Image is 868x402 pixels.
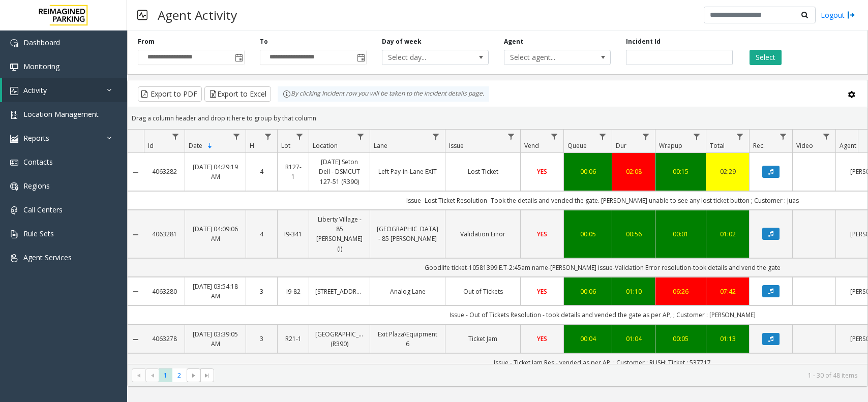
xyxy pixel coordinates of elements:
label: Agent [504,37,523,46]
span: Dashboard [23,38,60,47]
img: logout [847,10,855,20]
label: From [138,37,155,46]
h3: Agent Activity [153,3,242,27]
span: Regions [23,181,50,191]
a: 4 [252,229,271,239]
a: Lane Filter Menu [429,130,443,143]
a: 00:05 [662,334,700,344]
img: 'icon' [10,39,18,47]
a: 02:29 [712,167,743,176]
span: Total [710,141,725,150]
img: 'icon' [10,254,18,262]
span: Queue [567,141,587,150]
a: Issue Filter Menu [504,130,518,143]
span: Select day... [382,50,467,65]
img: 'icon' [10,182,18,191]
a: Total Filter Menu [733,130,747,143]
span: Contacts [23,157,53,167]
img: 'icon' [10,111,18,119]
span: Location Management [23,109,99,119]
a: Collapse Details [128,168,144,176]
span: Agent Services [23,253,72,262]
a: YES [527,287,557,296]
div: 02:08 [618,167,649,176]
a: Location Filter Menu [354,130,368,143]
div: 00:06 [570,167,606,176]
a: [DATE] 03:54:18 AM [191,282,240,301]
a: Vend Filter Menu [548,130,561,143]
a: Collapse Details [128,231,144,239]
a: 06:26 [662,287,700,296]
span: YES [537,287,547,296]
a: YES [527,229,557,239]
a: 00:56 [618,229,649,239]
span: Reports [23,133,49,143]
a: [DATE] Seton Dell - DSMCUT 127-51 (R390) [315,157,364,187]
span: Sortable [206,142,214,150]
span: Page 2 [172,368,186,382]
span: Location [313,141,338,150]
a: Liberty Village - 85 [PERSON_NAME] (I) [315,214,364,254]
div: 01:04 [618,334,649,344]
button: Export to PDF [138,86,202,102]
img: 'icon' [10,206,18,214]
a: Validation Error [452,229,514,239]
a: [STREET_ADDRESS] [315,287,364,296]
a: 00:01 [662,229,700,239]
a: 00:05 [570,229,606,239]
img: 'icon' [10,87,18,95]
a: I9-341 [284,229,303,239]
a: Left Pay-in-Lane EXIT [376,167,439,176]
span: Agent [840,141,856,150]
span: YES [537,334,547,343]
a: YES [527,167,557,176]
span: Page 1 [159,368,172,382]
a: [GEOGRAPHIC_DATA] (R390) [315,329,364,349]
a: Wrapup Filter Menu [690,130,704,143]
span: Select agent... [504,50,589,65]
button: Select [750,50,782,65]
span: Dur [616,141,626,150]
a: YES [527,334,557,344]
a: I9-82 [284,287,303,296]
a: 01:10 [618,287,649,296]
span: Video [796,141,813,150]
img: 'icon' [10,159,18,167]
a: 4063282 [150,167,178,176]
span: Lane [374,141,387,150]
a: Collapse Details [128,335,144,344]
a: 4063278 [150,334,178,344]
a: Out of Tickets [452,287,514,296]
div: 00:04 [570,334,606,344]
div: 00:06 [570,287,606,296]
span: YES [537,230,547,238]
span: Lot [281,141,290,150]
a: 3 [252,334,271,344]
span: Issue [449,141,464,150]
a: Logout [821,10,855,20]
img: 'icon' [10,135,18,143]
a: Queue Filter Menu [596,130,610,143]
a: R21-1 [284,334,303,344]
a: Video Filter Menu [820,130,833,143]
a: [GEOGRAPHIC_DATA] - 85 [PERSON_NAME] [376,224,439,243]
label: Incident Id [626,37,661,46]
span: Monitoring [23,61,59,71]
a: 01:13 [712,334,743,344]
img: pageIcon [137,3,147,27]
a: 01:02 [712,229,743,239]
a: Id Filter Menu [169,130,183,143]
div: By clicking Incident row you will be taken to the incident details page. [278,86,489,102]
a: 3 [252,287,271,296]
span: Id [148,141,154,150]
a: 4063280 [150,287,178,296]
div: 07:42 [712,287,743,296]
a: [DATE] 04:09:06 AM [191,224,240,243]
a: Exit Plaza\Equipment 6 [376,329,439,349]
